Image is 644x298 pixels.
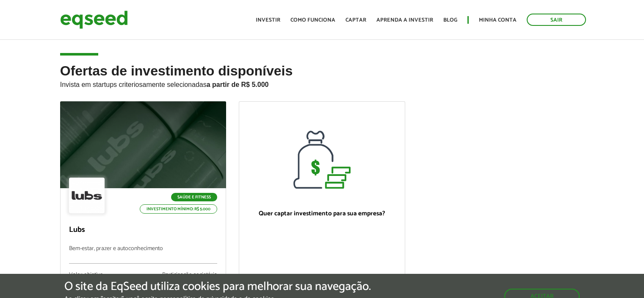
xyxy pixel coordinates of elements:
[60,64,584,101] h2: Ofertas de investimento disponíveis
[290,17,335,23] a: Como funciona
[376,17,433,23] a: Aprenda a investir
[345,17,366,23] a: Captar
[527,14,586,26] a: Sair
[60,78,584,89] p: Invista em startups criteriosamente selecionadas
[162,272,217,278] div: Participação societária
[443,17,457,23] a: Blog
[248,210,396,217] p: Quer captar investimento para sua empresa?
[69,245,218,264] p: Bem-estar, prazer e autoconhecimento
[140,204,217,214] p: Investimento mínimo: R$ 5.000
[479,17,517,23] a: Minha conta
[256,17,280,23] a: Investir
[171,193,217,201] p: Saúde e Fitness
[64,280,371,293] h5: O site da EqSeed utiliza cookies para melhorar sua navegação.
[69,272,108,278] div: Valor objetivo
[207,81,269,88] strong: a partir de R$ 5.000
[69,226,218,235] p: Lubs
[60,8,128,31] img: EqSeed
